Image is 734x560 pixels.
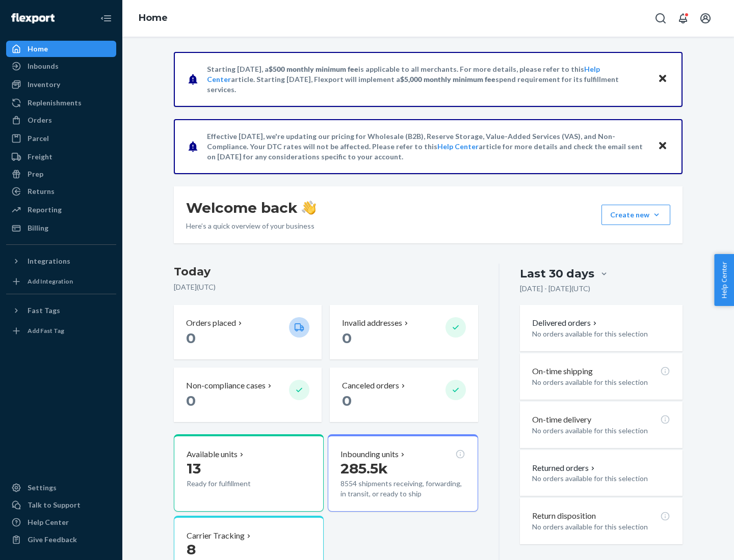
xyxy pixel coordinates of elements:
[174,264,478,280] h3: Today
[532,426,670,436] p: No orders available for this selection
[186,317,236,329] p: Orders placed
[186,392,196,409] span: 0
[187,530,245,542] p: Carrier Tracking
[6,323,116,339] a: Add Fast Tag
[186,380,266,391] p: Non-compliance cases
[186,199,316,217] h1: Welcome back
[342,392,352,409] span: 0
[6,130,116,147] a: Parcel
[650,8,671,29] button: Open Search Box
[28,133,49,144] div: Parcel
[187,541,196,558] span: 8
[174,368,322,422] button: Non-compliance cases 0
[6,112,116,128] a: Orders
[187,460,201,477] span: 13
[207,64,648,95] p: Starting [DATE], a is applicable to all merchants. For more details, please refer to this article...
[6,497,116,513] a: Talk to Support
[6,253,116,269] button: Integrations
[532,317,599,329] button: Delivered orders
[186,221,316,231] p: Here’s a quick overview of your business
[520,266,594,282] div: Last 30 days
[28,152,53,162] div: Freight
[6,480,116,496] a: Settings
[96,8,116,29] button: Close Navigation
[139,12,168,23] a: Home
[400,75,495,83] span: $5,000 monthly minimum fee
[28,256,70,266] div: Integrations
[342,380,399,391] p: Canceled orders
[28,115,52,125] div: Orders
[6,149,116,165] a: Freight
[28,517,69,527] div: Help Center
[11,13,55,23] img: Flexport logo
[28,79,60,90] div: Inventory
[28,61,59,71] div: Inbounds
[532,462,597,474] button: Returned orders
[28,535,77,545] div: Give Feedback
[532,473,670,484] p: No orders available for this selection
[714,254,734,306] button: Help Center
[6,166,116,182] a: Prep
[6,531,116,548] button: Give Feedback
[6,58,116,74] a: Inbounds
[174,434,324,512] button: Available units13Ready for fulfillment
[532,414,591,426] p: On-time delivery
[28,483,57,493] div: Settings
[6,202,116,218] a: Reporting
[437,142,479,151] a: Help Center
[656,72,669,87] button: Close
[28,205,62,215] div: Reporting
[532,366,593,377] p: On-time shipping
[532,522,670,532] p: No orders available for this selection
[6,183,116,200] a: Returns
[186,329,196,347] span: 0
[6,95,116,111] a: Replenishments
[330,368,478,422] button: Canceled orders 0
[28,277,73,286] div: Add Integration
[532,377,670,387] p: No orders available for this selection
[187,479,281,489] p: Ready for fulfillment
[6,76,116,93] a: Inventory
[28,326,64,335] div: Add Fast Tag
[207,131,648,162] p: Effective [DATE], we're updating our pricing for Wholesale (B2B), Reserve Storage, Value-Added Se...
[601,205,670,225] button: Create new
[6,514,116,530] a: Help Center
[130,4,176,33] ol: breadcrumbs
[28,305,60,316] div: Fast Tags
[673,8,693,29] button: Open notifications
[6,302,116,319] button: Fast Tags
[6,273,116,290] a: Add Integration
[174,305,322,359] button: Orders placed 0
[28,44,48,54] div: Home
[695,8,716,29] button: Open account menu
[28,223,48,233] div: Billing
[302,201,316,215] img: hand-wave emoji
[28,98,82,108] div: Replenishments
[340,460,388,477] span: 285.5k
[342,317,402,329] p: Invalid addresses
[6,41,116,57] a: Home
[6,220,116,236] a: Billing
[174,282,478,292] p: [DATE] ( UTC )
[28,500,81,510] div: Talk to Support
[532,329,670,339] p: No orders available for this selection
[28,186,55,197] div: Returns
[28,169,43,179] div: Prep
[656,139,669,154] button: Close
[342,329,352,347] span: 0
[330,305,478,359] button: Invalid addresses 0
[328,434,478,512] button: Inbounding units285.5k8554 shipments receiving, forwarding, in transit, or ready to ship
[340,479,465,499] p: 8554 shipments receiving, forwarding, in transit, or ready to ship
[269,65,358,73] span: $500 monthly minimum fee
[532,510,596,522] p: Return disposition
[520,284,590,294] p: [DATE] - [DATE] ( UTC )
[187,449,238,460] p: Available units
[340,449,399,460] p: Inbounding units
